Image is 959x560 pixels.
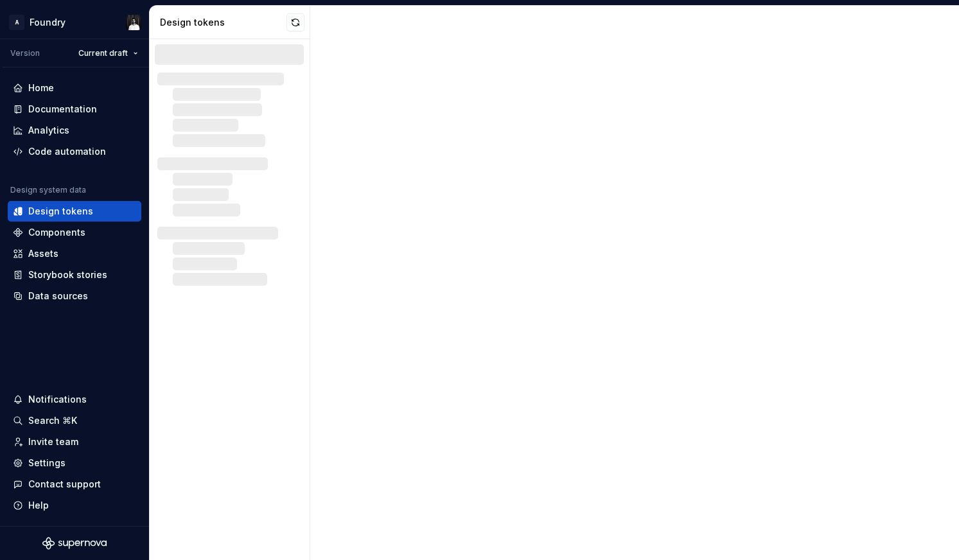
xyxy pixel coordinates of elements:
[8,453,141,473] a: Settings
[73,44,144,62] button: Current draft
[8,286,141,306] a: Data sources
[10,185,86,195] div: Design system data
[28,124,69,137] div: Analytics
[28,268,107,281] div: Storybook stories
[8,78,141,98] a: Home
[78,48,128,58] span: Current draft
[8,243,141,264] a: Assets
[3,8,146,36] button: AFoundryRaj Narandas
[28,205,93,218] div: Design tokens
[8,141,141,162] a: Code automation
[28,226,85,239] div: Components
[10,48,40,58] div: Version
[8,222,141,243] a: Components
[28,499,49,512] div: Help
[28,103,97,116] div: Documentation
[126,15,141,30] img: Raj Narandas
[8,410,141,431] button: Search ⌘K
[28,82,54,94] div: Home
[8,201,141,222] a: Design tokens
[28,290,88,302] div: Data sources
[8,265,141,285] a: Storybook stories
[9,15,24,30] div: A
[28,457,66,469] div: Settings
[28,247,58,260] div: Assets
[8,495,141,516] button: Help
[8,120,141,141] a: Analytics
[8,389,141,410] button: Notifications
[30,16,66,29] div: Foundry
[8,99,141,119] a: Documentation
[28,435,78,448] div: Invite team
[28,414,77,427] div: Search ⌘K
[8,432,141,452] a: Invite team
[28,393,87,406] div: Notifications
[42,537,107,550] svg: Supernova Logo
[28,478,101,491] div: Contact support
[28,145,106,158] div: Code automation
[160,16,286,29] div: Design tokens
[8,474,141,494] button: Contact support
